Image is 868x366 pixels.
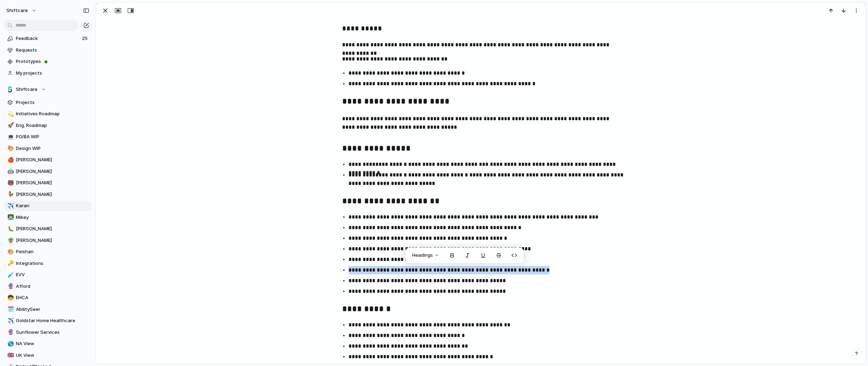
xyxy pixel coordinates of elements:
button: 🌎 [6,340,13,347]
span: [PERSON_NAME] [16,225,89,232]
button: 💻 [6,133,13,140]
a: 🗓️AbilitySeer [4,304,92,315]
span: Projects [16,99,89,106]
div: 🪴 [7,236,12,244]
div: 🐛[PERSON_NAME] [4,223,92,234]
a: 👨‍💻Mikey [4,212,92,223]
a: 🍎[PERSON_NAME] [4,155,92,165]
div: ✈️ [7,202,12,210]
a: Feedback25 [4,33,92,44]
div: 🤖 [7,167,12,175]
span: [PERSON_NAME] [16,156,89,163]
div: 🧪 [7,271,12,279]
span: Afford [16,283,89,290]
a: 🧒EHCA [4,292,92,303]
button: ✈️ [6,317,13,324]
span: Eng. Roadmap [16,122,89,129]
span: EHCA [16,294,89,301]
div: 🧒 [7,294,12,302]
a: 🌎NA View [4,338,92,349]
a: 💫Initiatives Roadmap [4,109,92,119]
button: 🐛 [6,225,13,232]
a: 🎨Peishan [4,246,92,257]
a: My projects [4,68,92,79]
span: PO/BA WIP [16,133,89,140]
button: Shiftcare [4,84,92,95]
span: EVV [16,271,89,278]
div: ✈️ [7,317,12,325]
span: Requests [16,47,89,54]
button: ✈️ [6,202,13,209]
div: 🔮Afford [4,281,92,292]
a: 🔮Sunflower Services [4,327,92,338]
div: 👨‍💻 [7,213,12,221]
span: AbilitySeer [16,306,89,313]
a: 🪴[PERSON_NAME] [4,235,92,246]
div: 💻 [7,133,12,141]
button: 🤖 [6,168,13,175]
div: 🔑 [7,259,12,267]
span: UK View [16,352,89,359]
span: [PERSON_NAME] [16,191,89,198]
div: 🦆 [7,190,12,198]
div: 🤖[PERSON_NAME] [4,166,92,177]
button: 🗓️ [6,306,13,313]
div: 🐻 [7,179,12,187]
a: 🦆[PERSON_NAME] [4,189,92,200]
span: Design WIP [16,145,89,152]
span: [PERSON_NAME] [16,179,89,186]
span: Shiftcare [16,86,37,93]
span: Mikey [16,214,89,221]
button: 🎨 [6,248,13,255]
span: Initiatives Roadmap [16,110,89,117]
a: 💻PO/BA WIP [4,132,92,142]
span: Goldstar Home Healthcare [16,317,89,324]
button: 🐻 [6,179,13,186]
div: 🍎 [7,156,12,164]
div: ✈️Goldstar Home Healthcare [4,315,92,326]
button: Headings [408,250,444,261]
button: 🧒 [6,294,13,301]
span: Headings [412,252,433,259]
span: My projects [16,70,89,77]
button: 🔮 [6,283,13,290]
span: Karan [16,202,89,209]
button: 🧪 [6,271,13,278]
a: 🚀Eng. Roadmap [4,120,92,131]
a: ✈️Karan [4,201,92,211]
div: 🔮 [7,328,12,336]
button: 🔑 [6,260,13,267]
a: 🧪EVV [4,269,92,280]
span: Integrations [16,260,89,267]
span: Prototypes [16,58,89,65]
a: 🔑Integrations [4,258,92,269]
a: 🇬🇧UK View [4,350,92,361]
button: shiftcare [3,5,40,16]
div: 🎨 [7,144,12,152]
span: Feedback [16,35,80,42]
button: 💫 [6,110,13,117]
button: 🚀 [6,122,13,129]
a: 🐻[PERSON_NAME] [4,178,92,188]
div: 🗓️ [7,305,12,313]
button: 🪴 [6,237,13,244]
a: Prototypes [4,56,92,67]
div: 🇬🇧 [7,351,12,359]
span: Peishan [16,248,89,255]
button: 🇬🇧 [6,352,13,359]
span: [PERSON_NAME] [16,237,89,244]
